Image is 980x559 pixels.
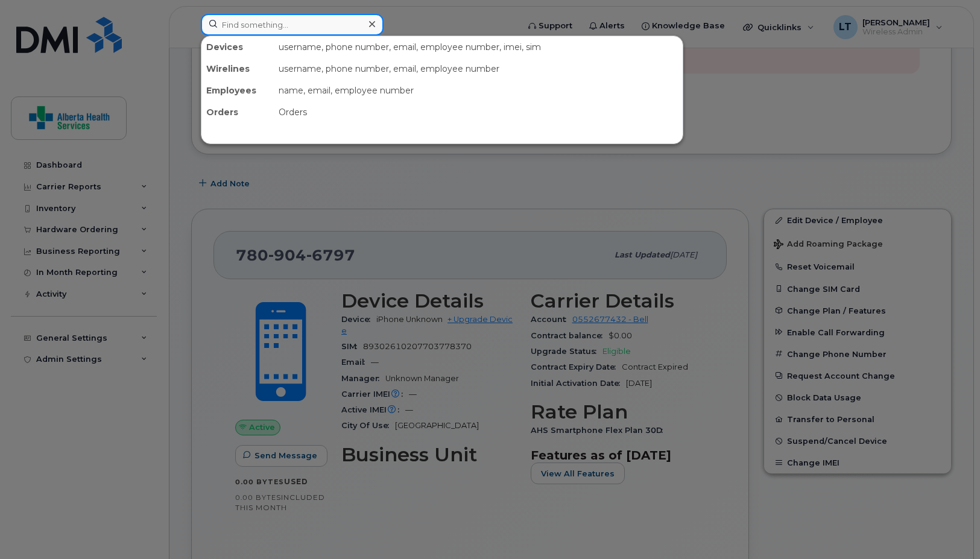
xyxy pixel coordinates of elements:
div: Wirelines [201,58,274,80]
div: username, phone number, email, employee number, imei, sim [274,36,683,58]
input: Find something... [201,14,384,36]
div: Orders [201,101,274,123]
div: username, phone number, email, employee number [274,58,683,80]
div: Employees [201,80,274,101]
div: name, email, employee number [274,80,683,101]
div: Devices [201,36,274,58]
div: Orders [274,101,683,123]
